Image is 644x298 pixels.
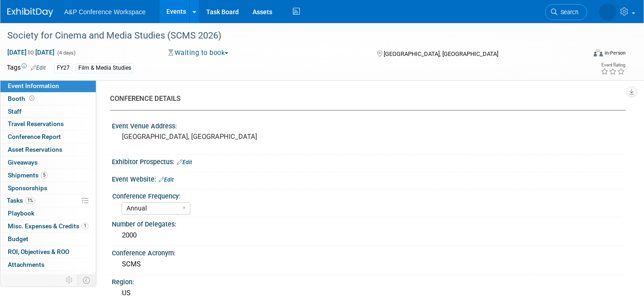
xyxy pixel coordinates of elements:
[8,120,64,127] span: Travel Reservations
[8,184,47,192] span: Sponsorships
[112,246,626,258] div: Conference Acronym:
[0,207,96,220] a: Playbook
[112,217,626,229] div: Number of Delegates:
[119,228,619,243] div: 2000
[0,259,96,271] a: Attachments
[0,271,96,283] a: more
[8,82,59,89] span: Event Information
[27,49,35,56] span: to
[112,275,626,287] div: Region:
[8,210,34,217] span: Playbook
[384,50,498,57] span: [GEOGRAPHIC_DATA], [GEOGRAPHIC_DATA]
[0,80,96,92] a: Event Information
[8,108,22,115] span: Staff
[0,105,96,118] a: Staff
[61,274,77,286] td: Personalize Event Tab Strip
[112,189,622,201] div: Conference Frequency:
[0,220,96,232] a: Misc. Expenses & Credits1
[0,131,96,143] a: Conference Report
[0,169,96,182] a: Shipments5
[534,48,626,61] div: Event Format
[0,118,96,130] a: Travel Reservations
[8,248,69,255] span: ROI, Objectives & ROO
[112,155,626,167] div: Exhibitor Prospectus:
[8,171,48,179] span: Shipments
[25,197,35,204] span: 1%
[0,194,96,207] a: Tasks1%
[159,177,174,183] a: Edit
[6,273,21,281] span: more
[165,48,232,58] button: Waiting to book
[604,50,626,56] div: In-Person
[56,50,76,56] span: (4 days)
[599,3,616,21] img: Anne Weston
[110,94,619,104] div: CONFERENCE DETAILS
[64,8,146,16] span: A&P Conference Workspace
[8,95,36,102] span: Booth
[8,235,28,243] span: Budget
[28,95,36,102] span: Booth not reserved yet
[177,159,192,166] a: Edit
[8,133,61,140] span: Conference Report
[119,257,619,271] div: SCMS
[122,132,316,141] pre: [GEOGRAPHIC_DATA], [GEOGRAPHIC_DATA]
[0,156,96,169] a: Giveaways
[54,63,72,73] div: FY27
[0,143,96,156] a: Asset Reservations
[8,159,38,166] span: Giveaways
[594,49,603,56] img: Format-Inperson.png
[545,4,587,20] a: Search
[7,197,35,204] span: Tasks
[4,28,573,44] div: Society for Cinema and Media Studies (SCMS 2026)
[600,63,625,67] div: Event Rating
[8,261,44,268] span: Attachments
[0,246,96,258] a: ROI, Objectives & ROO
[82,222,88,229] span: 1
[31,65,46,71] a: Edit
[41,171,48,178] span: 5
[76,63,134,73] div: Film & Media Studies
[7,63,46,73] td: Tags
[112,172,626,184] div: Event Website:
[77,274,96,286] td: Toggle Event Tabs
[8,222,88,230] span: Misc. Expenses & Credits
[7,8,53,17] img: ExhibitDay
[0,93,96,105] a: Booth
[557,9,578,16] span: Search
[112,119,626,131] div: Event Venue Address:
[0,233,96,245] a: Budget
[8,146,62,153] span: Asset Reservations
[0,182,96,194] a: Sponsorships
[7,48,55,56] span: [DATE] [DATE]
